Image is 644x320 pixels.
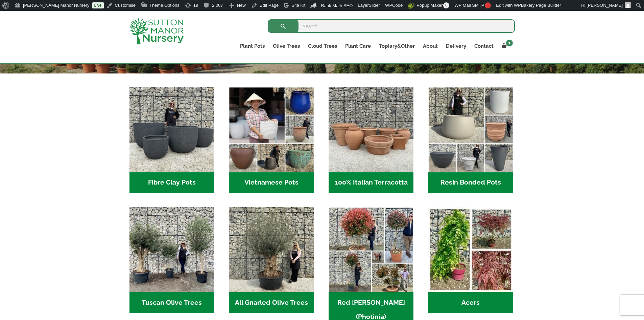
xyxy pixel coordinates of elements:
[268,19,515,33] input: Search...
[419,41,442,51] a: About
[236,41,269,51] a: Plant Pots
[129,18,184,44] img: logo
[428,207,513,292] img: Home - Untitled Project 4
[129,207,214,292] img: Home - 7716AD77 15EA 4607 B135 B37375859F10
[428,172,513,193] h2: Resin Bonded Pots
[506,40,513,46] span: 1
[329,87,413,193] a: Visit product category 100% Italian Terracotta
[229,207,314,292] img: Home - 5833C5B7 31D0 4C3A 8E42 DB494A1738DB
[470,41,498,51] a: Contact
[229,87,314,193] a: Visit product category Vietnamese Pots
[92,2,104,8] a: Live
[341,41,375,51] a: Plant Care
[291,3,305,8] span: Site Kit
[428,207,513,313] a: Visit product category Acers
[229,207,314,313] a: Visit product category All Gnarled Olive Trees
[587,3,623,8] span: [PERSON_NAME]
[304,41,341,51] a: Cloud Trees
[229,172,314,193] h2: Vietnamese Pots
[129,172,214,193] h2: Fibre Clay Pots
[329,87,413,172] img: Home - 1B137C32 8D99 4B1A AA2F 25D5E514E47D 1 105 c
[229,292,314,313] h2: All Gnarled Olive Trees
[329,172,413,193] h2: 100% Italian Terracotta
[129,207,214,313] a: Visit product category Tuscan Olive Trees
[329,207,413,292] img: Home - F5A23A45 75B5 4929 8FB2 454246946332
[129,292,214,313] h2: Tuscan Olive Trees
[269,41,304,51] a: Olive Trees
[375,41,419,51] a: Topiary&Other
[321,3,353,8] span: Rank Math SEO
[129,87,214,193] a: Visit product category Fibre Clay Pots
[129,87,214,172] img: Home - 8194B7A3 2818 4562 B9DD 4EBD5DC21C71 1 105 c 1
[428,292,513,313] h2: Acers
[443,2,449,8] span: 0
[428,87,513,172] img: Home - 67232D1B A461 444F B0F6 BDEDC2C7E10B 1 105 c
[442,41,470,51] a: Delivery
[485,2,491,8] span: !
[428,87,513,193] a: Visit product category Resin Bonded Pots
[229,87,314,172] img: Home - 6E921A5B 9E2F 4B13 AB99 4EF601C89C59 1 105 c
[498,41,515,51] a: 1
